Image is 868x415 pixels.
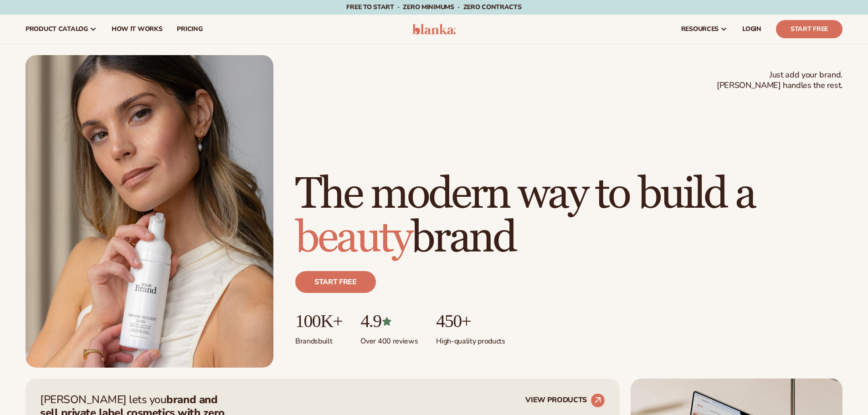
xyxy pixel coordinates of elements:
[26,55,273,368] img: Female holding tanning mousse.
[18,15,104,44] a: product catalog
[169,15,210,44] a: pricing
[412,24,456,35] img: logo
[360,311,418,331] p: 4.9
[346,3,521,11] span: Free to start · ZERO minimums · ZERO contracts
[525,393,605,408] a: VIEW PRODUCTS
[436,311,505,331] p: 450+
[681,26,719,33] span: resources
[735,15,769,44] a: LOGIN
[112,26,163,33] span: How It Works
[295,211,411,265] span: beauty
[295,271,376,293] a: Start free
[295,311,342,331] p: 100K+
[104,15,170,44] a: How It Works
[26,26,88,33] span: product catalog
[742,26,761,33] span: LOGIN
[717,70,842,91] span: Just add your brand. [PERSON_NAME] handles the rest.
[360,331,418,346] p: Over 400 reviews
[295,173,842,260] h1: The modern way to build a brand
[674,15,735,44] a: resources
[776,20,842,38] a: Start Free
[177,26,202,33] span: pricing
[295,331,342,346] p: Brands built
[436,331,505,346] p: High-quality products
